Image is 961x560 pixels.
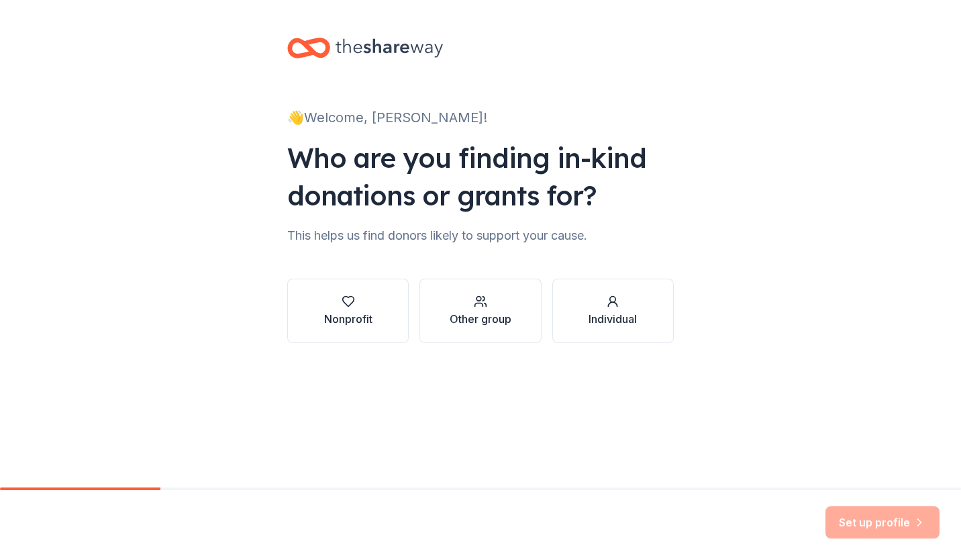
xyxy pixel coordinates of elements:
button: Individual [552,279,674,343]
div: 👋 Welcome, [PERSON_NAME]! [287,107,674,128]
div: Individual [589,311,637,327]
div: Other group [450,311,511,327]
div: This helps us find donors likely to support your cause. [287,225,674,246]
div: Who are you finding in-kind donations or grants for? [287,139,674,214]
button: Nonprofit [287,279,409,343]
button: Other group [419,279,541,343]
div: Nonprofit [324,311,372,327]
